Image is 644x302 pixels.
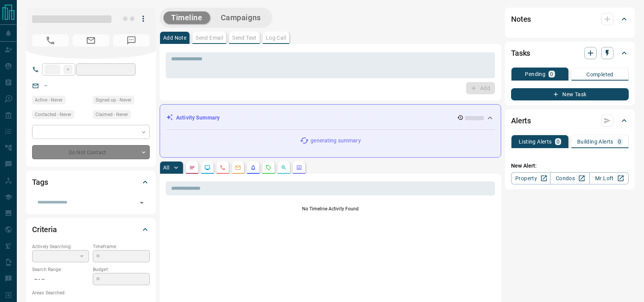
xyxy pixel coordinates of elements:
svg: Lead Browsing Activity [204,165,210,171]
div: Do Not Contact [32,145,150,159]
h2: Tasks [511,47,530,59]
div: Tasks [511,44,629,62]
a: Property [511,172,550,184]
span: No Number [32,34,69,47]
span: Active - Never [35,96,63,104]
span: Signed up - Never [95,96,131,104]
a: -- [44,82,47,89]
span: No Number [113,34,150,47]
p: Completed [586,72,613,77]
p: All [163,165,169,170]
button: Campaigns [213,11,269,24]
p: Areas Searched: [32,289,150,296]
p: No Timeline Activity Found [166,205,495,212]
button: New Task [511,88,629,100]
a: Mr.Loft [589,172,629,184]
p: Budget: [93,266,150,273]
p: Activity Summary [176,114,220,122]
div: Tags [32,173,150,191]
p: Listing Alerts [519,139,552,144]
button: Timeline [163,11,210,24]
span: Contacted - Never [35,111,71,118]
svg: Listing Alerts [250,165,256,171]
a: Condos [550,172,589,184]
p: -- - -- [32,273,89,286]
svg: Notes [189,165,195,171]
p: 0 [557,139,560,144]
p: Building Alerts [577,139,613,144]
div: Criteria [32,220,150,239]
button: Open [136,197,147,208]
p: 0 [618,139,621,144]
span: No Email [73,34,109,47]
h2: Alerts [511,115,531,127]
div: Activity Summary [166,111,495,125]
p: Add Note [163,35,186,40]
svg: Agent Actions [296,165,302,171]
span: Claimed - Never [95,111,128,118]
p: Search Range: [32,266,89,273]
svg: Opportunities [281,165,287,171]
p: New Alert: [511,162,629,170]
h2: Criteria [32,223,57,236]
svg: Calls [220,165,226,171]
svg: Requests [265,165,272,171]
p: Timeframe: [93,243,150,250]
p: Pending [525,71,545,77]
div: Alerts [511,111,629,130]
h2: Notes [511,13,531,25]
svg: Emails [235,165,241,171]
p: Actively Searching: [32,243,89,250]
div: Notes [511,10,629,28]
p: 0 [550,71,553,77]
h2: Tags [32,176,48,188]
p: generating summary [311,137,361,145]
